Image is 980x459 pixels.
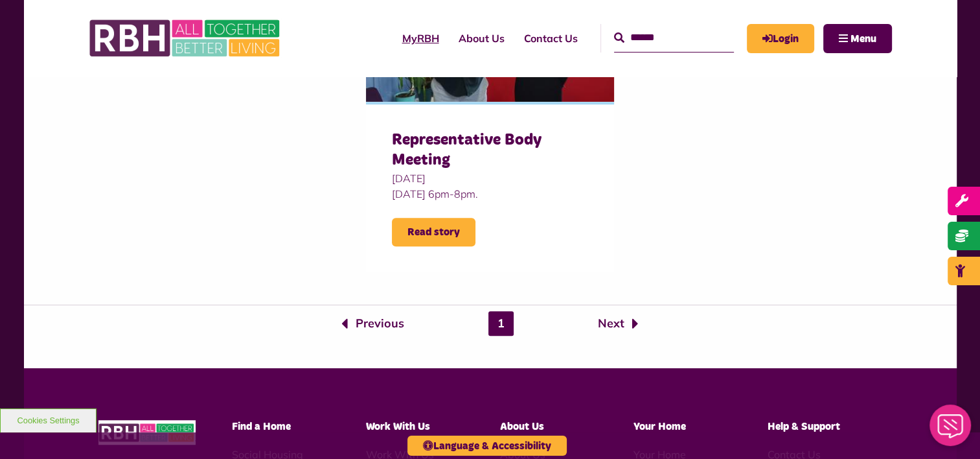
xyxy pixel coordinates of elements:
a: Contact Us [514,21,587,56]
span: Your Home [633,421,686,432]
span: [DATE] [392,171,588,186]
button: Language & Accessibility [407,436,567,456]
span: Menu [850,34,876,44]
img: RBH [89,13,283,64]
h3: Representative Body Meeting [392,130,588,171]
input: Search [614,24,734,52]
div: [DATE] 6pm-8pm. [392,186,588,202]
a: Next page [598,315,639,332]
a: MyRBH [393,21,449,56]
img: RBH [98,420,196,445]
button: Navigation [823,24,892,53]
span: Help & Support [768,421,840,432]
span: About Us [499,421,543,432]
a: 1 [488,311,514,336]
a: Previous page [341,315,404,332]
iframe: Netcall Web Assistant for live chat [922,401,980,459]
span: Find a Home [232,421,291,432]
a: MyRBH [747,24,814,53]
span: Work With Us [366,421,430,432]
span: Read story [392,218,475,246]
a: About Us [449,21,514,56]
